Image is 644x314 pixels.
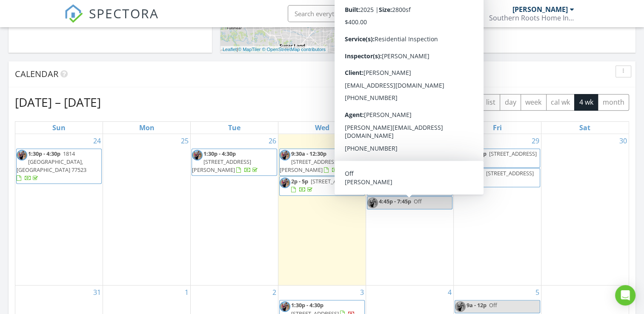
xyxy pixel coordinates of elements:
td: Go to August 27, 2025 [278,134,366,285]
span: 9a - 12p [379,150,399,157]
img: img_6530.jpg [17,150,27,160]
button: list [481,94,500,111]
a: 1:30p - 4:30p [STREET_ADDRESS][PERSON_NAME] [192,148,277,176]
a: Go to August 29, 2025 [530,134,541,148]
a: Thursday [401,122,418,134]
img: img_6530.jpg [455,169,466,180]
div: Southern Roots Home Inspections [489,14,574,22]
a: Leaflet [223,47,237,52]
a: 9:30a - 12:30p [STREET_ADDRESS][PERSON_NAME] [279,148,365,176]
img: img_6530.jpg [367,150,378,160]
a: 9a - 12p [STREET_ADDRESS][PERSON_NAME] [379,150,449,166]
button: day [500,94,521,111]
a: Tuesday [226,122,242,134]
button: month [598,94,629,111]
a: 1:30p - 4:30p 1814 [GEOGRAPHIC_DATA], [GEOGRAPHIC_DATA] 77523 [17,150,86,182]
a: Go to August 25, 2025 [179,134,190,148]
span: 9a - 12p [467,301,487,309]
div: | [220,46,328,53]
span: 1:30p - 4:30p [291,301,323,309]
span: Calendar [15,68,58,80]
span: [STREET_ADDRESS][PERSON_NAME] [192,158,251,174]
a: 1p - 4p [STREET_ADDRESS] [455,168,540,187]
a: 1:30p - 4:30p [STREET_ADDRESS][PERSON_NAME] [192,150,259,174]
img: img_6530.jpg [367,197,378,208]
span: Off [414,197,422,205]
a: 1:30p - 4:30p [STREET_ADDRESS][PERSON_NAME] [367,169,426,193]
a: Go to September 5, 2025 [534,285,541,299]
td: Go to August 29, 2025 [453,134,541,285]
button: 4 wk [574,94,598,111]
a: 9a - 12p [STREET_ADDRESS] [455,148,540,168]
div: Open Intercom Messenger [615,285,635,305]
h2: [DATE] – [DATE] [15,94,101,111]
span: [STREET_ADDRESS][PERSON_NAME] [379,150,449,166]
a: Go to August 30, 2025 [618,134,629,148]
a: 1p - 4p [STREET_ADDRESS] [467,169,534,185]
span: [STREET_ADDRESS][PERSON_NAME] [367,177,426,193]
span: [STREET_ADDRESS] [489,150,537,157]
span: 9:30a - 12:30p [291,150,326,157]
a: Go to August 28, 2025 [442,134,453,148]
td: Go to August 24, 2025 [15,134,103,285]
img: The Best Home Inspection Software - Spectora [64,4,83,23]
span: 1814 [GEOGRAPHIC_DATA], [GEOGRAPHIC_DATA] 77523 [17,150,86,174]
a: © OpenStreetMap contributors [262,47,326,52]
a: Monday [137,122,156,134]
a: 2p - 5p [STREET_ADDRESS] [291,177,358,193]
a: Go to September 4, 2025 [446,285,453,299]
span: 1:30p - 4:30p [203,150,236,157]
span: 1p - 4p [467,169,484,177]
span: 2p - 5p [291,177,308,185]
span: [STREET_ADDRESS][PERSON_NAME] [280,158,339,174]
span: 1:30p - 4:30p [379,169,411,177]
td: Go to August 26, 2025 [191,134,278,285]
a: Go to August 26, 2025 [267,134,278,148]
a: 1:30p - 4:30p 1814 [GEOGRAPHIC_DATA], [GEOGRAPHIC_DATA] 77523 [16,148,102,184]
button: [DATE] [401,94,432,111]
a: Go to August 24, 2025 [92,134,103,148]
img: img_6530.jpg [280,177,290,188]
a: SPECTORA [64,11,159,29]
a: 9a - 12p [STREET_ADDRESS] [467,150,537,166]
a: Go to September 3, 2025 [358,285,366,299]
div: [PERSON_NAME] [512,5,568,14]
a: Saturday [578,122,592,134]
img: img_6530.jpg [455,301,466,312]
span: [STREET_ADDRESS] [486,169,534,177]
td: Go to August 25, 2025 [103,134,191,285]
td: Go to August 28, 2025 [366,134,453,285]
a: 9:30a - 12:30p [STREET_ADDRESS][PERSON_NAME] [280,150,347,174]
a: Wednesday [313,122,331,134]
input: Search everything... [288,5,458,22]
a: © MapTiler [238,47,261,52]
span: 9a - 12p [467,150,487,157]
button: week [521,94,547,111]
button: cal wk [546,94,575,111]
a: Sunday [51,122,67,134]
img: img_6530.jpg [280,301,290,312]
a: Friday [491,122,504,134]
a: 9a - 12p [STREET_ADDRESS][PERSON_NAME] [367,148,452,168]
span: 1:30p - 4:30p [28,150,60,157]
a: Go to August 27, 2025 [355,134,366,148]
img: img_6530.jpg [455,150,466,160]
span: 4:45p - 7:45p [379,197,411,205]
td: Go to August 30, 2025 [541,134,629,285]
a: 1:30p - 4:30p [STREET_ADDRESS][PERSON_NAME] [367,168,452,196]
span: Off [489,301,497,309]
a: Go to August 31, 2025 [92,285,103,299]
a: 2p - 5p [STREET_ADDRESS] [279,176,365,195]
a: Go to September 2, 2025 [271,285,278,299]
img: img_6530.jpg [192,150,203,160]
img: img_6530.jpg [280,150,290,160]
span: [STREET_ADDRESS] [311,177,358,185]
span: SPECTORA [89,4,159,22]
img: img_6530.jpg [367,169,378,180]
button: Previous [437,94,457,111]
a: Go to September 1, 2025 [183,285,190,299]
button: Next [456,94,476,111]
